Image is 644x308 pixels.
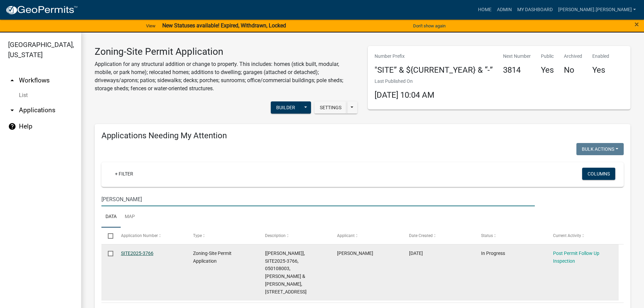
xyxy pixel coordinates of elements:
[186,228,258,244] datatable-header-cell: Type
[331,228,403,244] datatable-header-cell: Applicant
[337,233,355,238] span: Applicant
[162,22,286,29] strong: New Statuses available! Expired, Withdrawn, Locked
[121,233,158,238] span: Application Number
[375,65,493,75] h4: "SITE” & ${CURRENT_YEAR} & “-”
[193,251,232,264] span: Zoning-Site Permit Application
[101,228,114,244] datatable-header-cell: Select
[265,233,286,238] span: Description
[541,65,554,75] h4: Yes
[95,46,358,57] h3: Zoning-Site Permit Application
[259,228,331,244] datatable-header-cell: Description
[410,20,448,31] button: Don't show again
[592,53,609,60] p: Enabled
[403,228,475,244] datatable-header-cell: Date Created
[110,168,139,180] a: + Filter
[95,60,358,93] p: Application for any structural addition or change to property. This includes: homes (stick built,...
[515,3,555,16] a: My Dashboard
[8,122,16,131] i: help
[101,131,624,141] h4: Applications Needing My Attention
[8,76,16,85] i: arrow_drop_up
[494,3,515,16] a: Admin
[337,251,373,256] span: Daniel Pachel
[553,233,581,238] span: Current Activity
[143,20,158,31] a: View
[564,65,582,75] h4: No
[8,106,16,114] i: arrow_drop_down
[553,251,599,264] a: Post Permit Follow Up Inspection
[409,233,433,238] span: Date Created
[409,251,423,256] span: 07/28/2025
[375,53,493,60] p: Number Prefix
[503,53,531,60] p: Next Number
[635,20,639,29] span: ×
[114,228,186,244] datatable-header-cell: Application Number
[375,90,434,100] span: [DATE] 10:04 AM
[481,251,505,256] span: In Progress
[547,228,619,244] datatable-header-cell: Current Activity
[265,251,307,294] span: [Tyler Lindsay], SITE2025-3766, 050108003, DANIEL R & KATHY PACHEL, 50753 SMOKEY HILLS RD
[503,65,531,75] h4: 3814
[121,206,139,228] a: Map
[271,101,301,114] button: Builder
[475,3,494,16] a: Home
[592,65,609,75] h4: Yes
[101,206,121,228] a: Data
[193,233,202,238] span: Type
[541,53,554,60] p: Public
[481,233,493,238] span: Status
[564,53,582,60] p: Archived
[314,101,347,114] button: Settings
[635,20,639,28] button: Close
[121,251,153,256] a: SITE2025-3766
[555,3,639,16] a: [PERSON_NAME].[PERSON_NAME]
[101,192,535,206] input: Search for applications
[576,143,624,155] button: Bulk Actions
[582,168,615,180] button: Columns
[375,78,434,85] p: Last Published On
[475,228,547,244] datatable-header-cell: Status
